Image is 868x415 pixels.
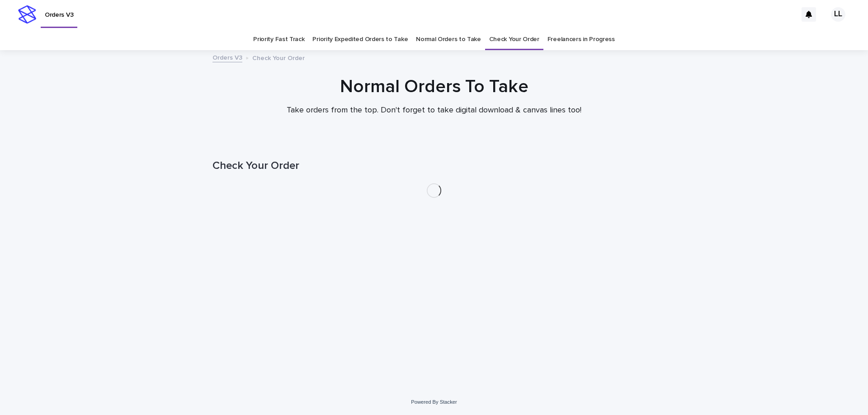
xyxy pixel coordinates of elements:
a: Check Your Order [489,29,539,50]
h1: Normal Orders To Take [212,76,656,98]
a: Priority Fast Track [253,29,304,50]
div: LL [831,7,845,22]
p: Check Your Order [252,52,305,62]
h1: Check Your Order [212,159,656,173]
a: Powered By Stacker [411,399,457,405]
img: stacker-logo-s-only.png [18,5,36,23]
a: Normal Orders to Take [416,29,481,50]
p: Take orders from the top. Don't forget to take digital download & canvas lines too! [253,106,615,116]
a: Priority Expedited Orders to Take [312,29,408,50]
a: Freelancers in Progress [547,29,615,50]
a: Orders V3 [212,52,242,62]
